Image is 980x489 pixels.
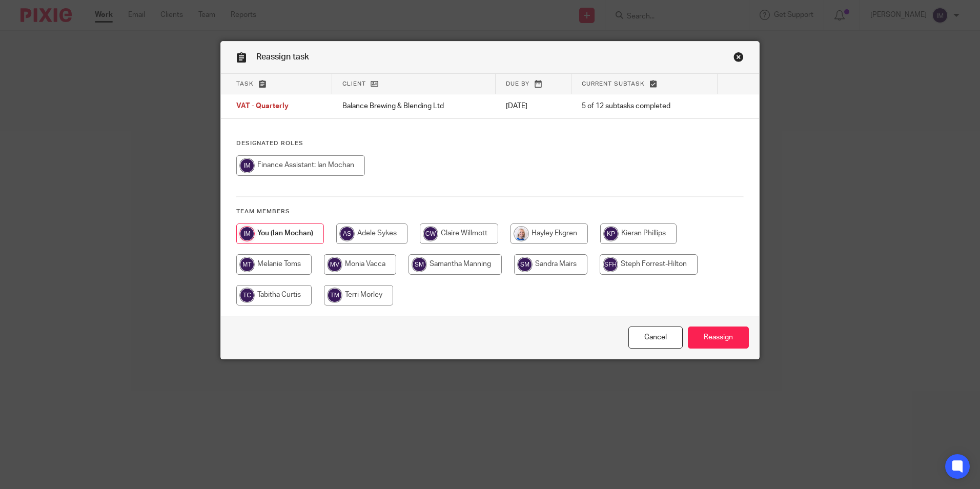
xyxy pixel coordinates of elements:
a: Close this dialog window [628,327,683,349]
p: [DATE] [506,101,561,111]
span: Task [236,81,254,87]
td: 5 of 12 subtasks completed [571,94,718,119]
span: Current subtask [582,81,645,87]
input: Reassign [688,327,749,349]
span: Client [342,81,366,87]
h4: Designated Roles [236,139,744,148]
span: Reassign task [256,53,309,61]
a: Close this dialog window [733,52,744,66]
h4: Team members [236,208,744,216]
span: Due by [506,81,529,87]
span: VAT - Quarterly [236,103,289,110]
p: Balance Brewing & Blending Ltd [342,101,485,111]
